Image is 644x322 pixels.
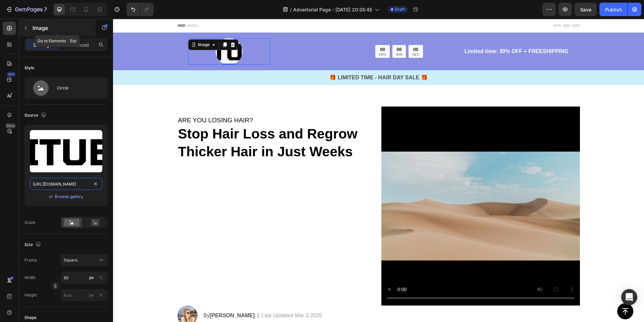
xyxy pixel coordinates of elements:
div: % [99,275,103,281]
span: / [290,6,292,13]
div: % [99,292,103,298]
input: https://example.com/image.jpg [30,178,102,190]
div: 00 [266,28,273,34]
p: 7 [44,5,47,13]
iframe: Design area [113,19,644,322]
label: Frame [24,257,37,263]
p: ⁠⁠⁠⁠⁠⁠⁠ [65,106,262,142]
div: Size [24,240,42,249]
div: 00 [299,28,307,34]
p: Image [33,24,90,32]
label: Width [24,275,36,281]
p: Advanced [66,41,89,48]
p: 🎁 LIMITED TIME - HAIR DAY SALE 🎁 [1,55,530,63]
div: Style [24,65,34,71]
button: Publish [599,3,628,16]
p: Limited time: 30% OFF + FREESHIPPING [331,29,455,37]
span: Draft [395,6,405,12]
h2: Rich Text Editor. Editing area: main [64,106,263,143]
p: MIN [283,34,289,38]
div: Source [24,111,48,120]
p: Settings [33,41,52,48]
div: Rich Text Editor. Editing area: main [160,28,242,37]
label: Height [24,292,37,298]
input: px% [61,272,108,284]
div: Publish [605,6,622,13]
button: Square [61,254,108,266]
span: Save [580,7,591,12]
div: 00 [283,28,289,34]
button: px [97,291,105,299]
button: px [97,274,105,282]
strong: Stop Hair Loss and Regrow Thicker Hair in Just Weeks [65,107,245,140]
div: px [89,292,94,298]
input: px% [61,289,108,301]
span: ARE YOU LOSING HAIR? [65,98,140,105]
button: % [88,274,96,282]
div: Scale [24,219,35,226]
div: Open Intercom Messenger [621,289,637,305]
span: Square [64,257,77,263]
div: px [89,275,94,281]
video: Video [268,88,467,287]
button: 7 [3,3,50,16]
img: preview-image [30,130,102,172]
button: % [88,291,96,299]
p: HRS [266,34,273,38]
div: Shape [24,315,37,321]
button: Save [575,3,597,16]
button: Browse gallery [54,193,84,200]
div: Browse gallery [55,194,83,200]
span: or [49,193,53,201]
span: Advertorial Page - [DATE] 20:35:45 [293,6,372,13]
p: SEC [299,34,307,38]
div: 450 [6,72,16,77]
div: Circle [57,80,98,96]
div: Undo/Redo [126,3,154,16]
div: Beta [5,123,16,128]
